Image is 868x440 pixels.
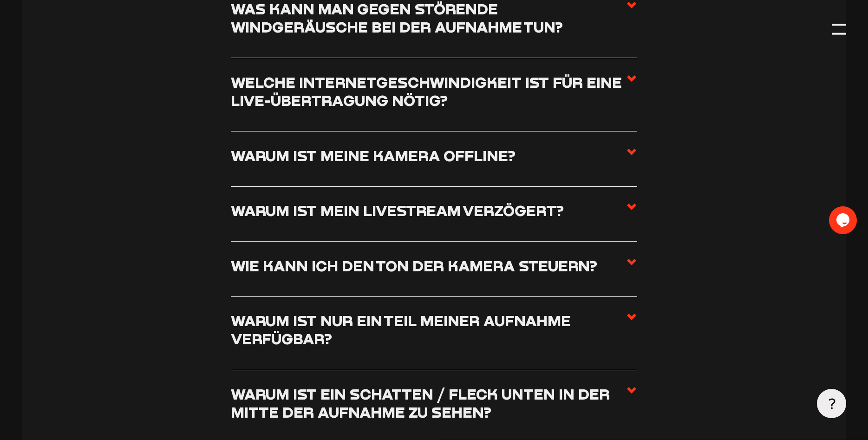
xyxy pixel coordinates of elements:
h3: Warum ist nur ein Teil meiner Aufnahme verfügbar? [231,311,627,348]
h3: Warum ist mein Livestream verzögert? [231,201,564,219]
h3: Warum ist ein Schatten / Fleck unten in der Mitte der Aufnahme zu sehen? [231,385,627,421]
h3: Welche Internetgeschwindigkeit ist für eine Live-Übertragung nötig? [231,73,627,109]
h3: Warum ist meine Kamera offline? [231,146,516,164]
iframe: chat widget [829,206,859,234]
h3: Wie kann ich den Ton der Kamera steuern? [231,256,597,275]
